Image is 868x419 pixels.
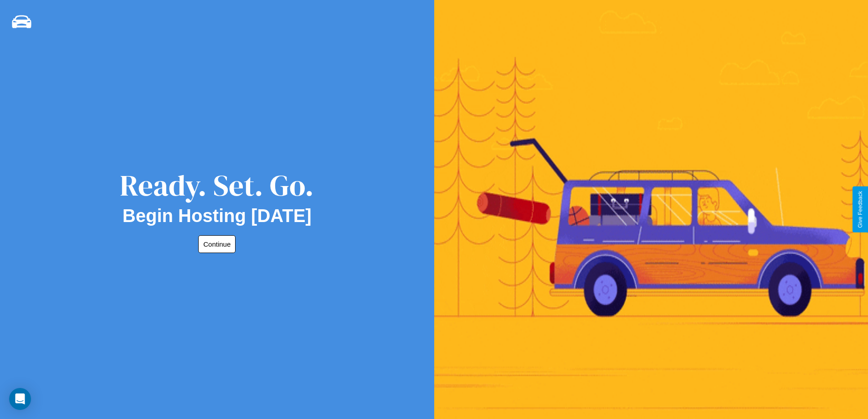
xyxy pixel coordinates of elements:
div: Open Intercom Messenger [9,388,31,410]
div: Give Feedback [857,191,863,228]
h2: Begin Hosting [DATE] [123,206,312,226]
div: Ready. Set. Go. [120,165,314,206]
button: Continue [198,235,236,253]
